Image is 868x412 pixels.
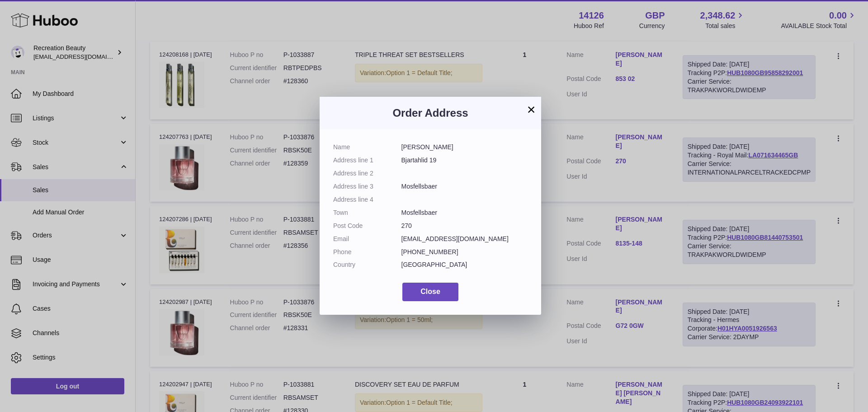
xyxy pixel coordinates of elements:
dd: [EMAIL_ADDRESS][DOMAIN_NAME] [401,235,528,243]
dd: [PHONE_NUMBER] [401,248,528,256]
dt: Name [333,143,401,152]
dd: 270 [401,222,528,230]
dt: Email [333,235,401,243]
dt: Post Code [333,222,401,230]
dt: Country [333,260,401,269]
dt: Address line 2 [333,169,401,178]
dd: Bjartahlid 19 [401,156,528,165]
dt: Address line 4 [333,195,401,204]
dd: [GEOGRAPHIC_DATA] [401,260,528,269]
dd: [PERSON_NAME] [401,143,528,152]
button: × [526,104,537,115]
dd: Mosfellsbaer [401,182,528,191]
dt: Town [333,208,401,217]
dd: Mosfellsbaer [401,208,528,217]
dt: Address line 3 [333,182,401,191]
h3: Order Address [333,106,528,120]
dt: Address line 1 [333,156,401,165]
button: Close [402,283,458,301]
dt: Phone [333,248,401,256]
span: Close [420,288,440,295]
